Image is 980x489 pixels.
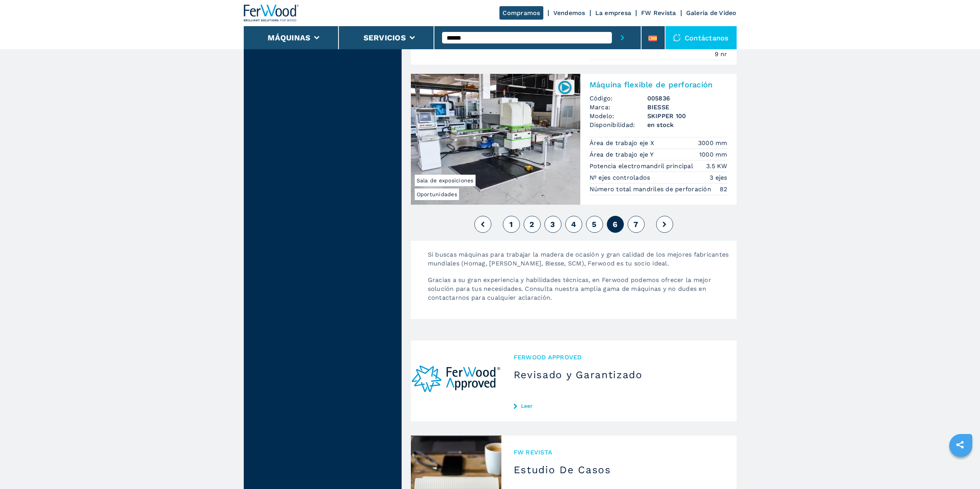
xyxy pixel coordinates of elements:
p: Nº ejes controlados [590,174,652,182]
span: en stock [647,120,727,129]
p: Gracias a su gran experiencia y habilidades técnicas, en Ferwood podemos ofrecer la mejor solució... [420,275,737,310]
span: Disponibilidad: [590,120,647,129]
span: 1 [509,220,513,229]
a: Leer [514,403,724,409]
button: Servicios [364,33,406,42]
h3: 005836 [647,94,727,103]
span: Código: [590,94,647,103]
div: Contáctanos [665,26,737,49]
span: Marca: [590,103,647,112]
a: Máquina flexible de perforación BIESSE SKIPPER 100OportunidadesSala de exposiciones005836Máquina ... [411,74,737,205]
button: 5 [586,216,603,233]
button: 3 [544,216,561,233]
img: Contáctanos [673,34,681,42]
h3: BIESSE [647,103,727,112]
em: 3.5 KW [706,162,727,170]
h3: Revisado y Garantizado [514,369,724,381]
em: 82 [720,185,727,194]
em: 3 ejes [710,173,727,182]
button: Máquinas [268,33,310,42]
img: Máquina flexible de perforación BIESSE SKIPPER 100 [411,74,580,205]
p: Número total mandriles de perforación [590,185,714,194]
a: Galeria de Video [686,9,737,17]
button: 1 [503,216,520,233]
em: 1000 mm [699,150,727,159]
span: 3 [550,220,555,229]
img: Revisado y Garantizado [411,340,501,421]
iframe: Chat [947,454,974,483]
button: 2 [524,216,541,233]
em: 9 nr [715,50,727,58]
a: Vendemos [553,9,585,17]
span: 6 [613,220,617,229]
h3: SKIPPER 100 [647,112,727,120]
span: FW REVISTA [514,448,724,457]
button: submit-button [612,26,633,49]
button: 6 [607,216,624,233]
a: sharethis [950,435,970,454]
span: Oportunidades [415,189,459,200]
a: La empresa [595,9,632,17]
button: 4 [565,216,582,233]
span: 5 [592,220,596,229]
span: 2 [529,220,534,229]
h2: Máquina flexible de perforación [590,80,727,89]
p: Potencia electromandril principal [590,162,695,170]
h3: Estudio De Casos [514,464,724,476]
p: Si buscas máquinas para trabajar la madera de ocasión y gran calidad de los mejores fabricantes m... [420,250,737,275]
img: Ferwood [244,5,299,22]
span: 7 [633,220,638,229]
em: 3000 mm [698,139,727,147]
span: Modelo: [590,112,647,120]
p: Área de trabajo eje X [590,139,657,147]
p: Área de trabajo eje Y [590,150,656,159]
span: 4 [571,220,576,229]
img: 005836 [557,80,572,95]
span: Ferwood Approved [514,353,724,362]
button: 7 [628,216,645,233]
span: Sala de exposiciones [415,175,476,186]
a: Compramos [499,6,543,20]
a: FW Revista [641,9,676,17]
